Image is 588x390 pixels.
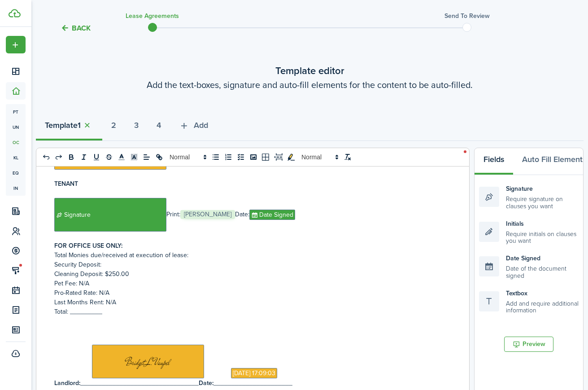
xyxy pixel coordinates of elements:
[65,152,78,162] button: bold
[134,119,139,131] strong: 3
[90,152,103,162] button: underline
[54,288,451,298] p: Pro-Rated Rate: N/A
[126,11,179,21] h3: Lease Agreements
[6,135,26,150] a: oc
[170,114,217,141] button: Add
[6,36,26,53] button: Open menu
[52,152,65,162] button: redo: redo
[272,152,285,162] button: pageBreak
[61,23,91,33] button: Back
[81,120,93,131] button: Close tab
[6,180,26,196] a: in
[54,241,122,250] strong: FOR OFFICE USE ONLY:
[54,279,451,288] p: Pet Fee: N/A
[36,63,584,78] wizard-step-header-title: Template editor
[6,104,26,119] a: pt
[54,250,451,260] p: Total Monies due/received at execution of lease:
[54,179,78,188] strong: TENANT
[209,152,222,162] button: list: bullet
[6,165,26,180] a: eq
[54,378,451,388] p: _________________________________ ______________________
[444,11,490,21] h3: Send to review
[341,152,354,162] button: clean
[222,152,235,162] button: list: ordered
[54,260,451,269] p: Security Deposit:
[78,152,90,162] button: italic
[247,152,260,162] button: image
[199,378,213,388] strong: Date:
[504,337,553,352] button: Preview
[45,119,78,131] strong: Template
[194,119,208,131] span: Add
[54,198,451,232] p: Print: Date:
[180,210,235,219] span: [PERSON_NAME]
[9,9,21,18] img: TenantCloud
[40,152,52,162] button: undo: undo
[54,298,451,307] p: Last Months Rent: N/A
[36,78,584,92] wizard-step-header-description: Add the text-boxes, signature and auto-fill elements for the content to be auto-filled.
[6,119,26,135] a: un
[103,152,115,162] button: strike
[6,150,26,165] a: kl
[157,119,161,131] strong: 4
[54,378,80,388] strong: Landlord:
[78,119,81,131] strong: 1
[153,152,166,162] button: link
[260,152,272,162] button: table-better
[111,119,116,131] strong: 2
[235,152,247,162] button: list: check
[475,148,513,175] button: Fields
[54,269,451,279] p: Cleaning Deposit: $250.00
[285,152,297,162] button: toggleMarkYellow: markYellow
[54,307,451,316] p: Total: _________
